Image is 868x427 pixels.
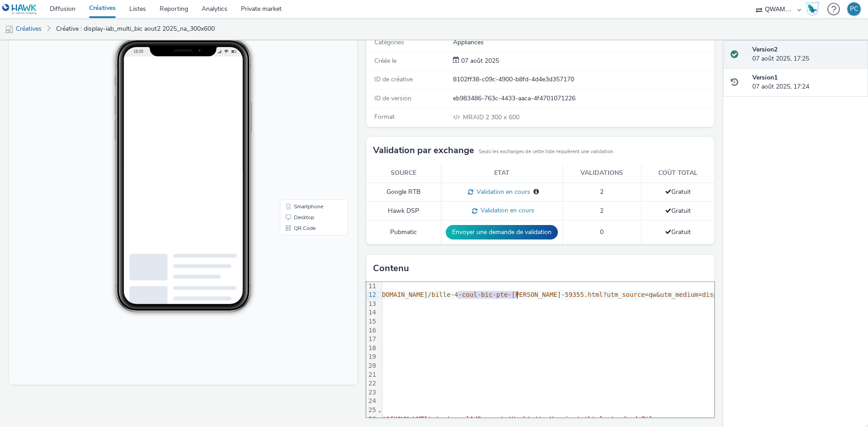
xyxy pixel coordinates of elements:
[374,113,395,121] span: Format
[2,4,37,15] img: undefined Logo
[373,144,474,157] h3: Validation par exchange
[273,198,337,209] li: Desktop
[124,35,134,40] span: 16:05
[374,75,413,84] span: ID de créative
[366,164,441,183] th: Source
[5,25,14,34] img: mobile
[441,164,562,183] th: Etat
[462,113,519,122] span: 300 x 600
[453,75,713,84] div: 8102ff38-c09c-4900-b8fd-4d4e3d357170
[273,187,337,198] li: Smartphone
[366,221,441,244] td: Pubmatic
[752,45,861,64] div: 07 août 2025, 17:25
[463,113,491,122] span: MRAID 2
[600,188,604,196] span: 2
[665,206,691,215] span: Gratuit
[366,317,377,326] div: 15
[600,206,604,215] span: 2
[374,94,411,103] span: ID de version
[366,291,377,300] div: 12
[374,56,396,65] span: Créée le
[366,379,377,388] div: 22
[366,335,377,344] div: 17
[366,406,377,415] div: 25
[508,415,531,422] span: 'Hawk'
[366,397,377,406] div: 24
[285,190,314,195] span: Smartphone
[374,38,404,47] span: Catégories
[562,164,641,183] th: Validations
[285,201,305,206] span: Desktop
[273,209,337,220] li: QR Code
[752,45,778,54] strong: Version 2
[366,308,377,317] div: 14
[382,415,432,422] span: '${HAWK_LMT}'
[366,388,377,397] div: 23
[366,361,377,371] div: 20
[473,188,530,196] span: Validation en cours
[366,344,377,353] div: 18
[479,148,613,155] small: Seuls les exchanges de cette liste requièrent une validation
[453,38,713,47] div: Appliances
[641,164,714,183] th: Coût total
[366,326,377,335] div: 16
[366,371,377,380] div: 21
[534,415,580,422] span: 'tagVersion'
[665,228,691,236] span: Gratuit
[377,406,382,413] span: Fold line
[453,94,713,103] div: eb983486-763c-4433-aaca-4f4701071226
[366,282,377,291] div: 11
[366,202,441,221] td: Hawk DSP
[584,415,649,422] span: 'html-standard-7'
[752,73,861,92] div: 07 août 2025, 17:24
[435,415,504,422] span: 'externalAdServer'
[285,211,307,217] span: QR Code
[366,183,441,202] td: Google RTB
[806,2,823,16] a: Hawk Academy
[52,18,219,40] a: Créative : display-iab_multi_bic aout2 2025_na_300x600
[850,2,858,16] div: PC
[366,352,377,361] div: 19
[366,300,377,309] div: 13
[665,188,691,196] span: Gratuit
[459,56,499,66] div: Création 07 août 2025, 17:24
[446,225,558,239] button: Envoyer une demande de validation
[600,228,604,236] span: 0
[459,56,499,65] span: 07 août 2025
[373,262,409,275] h3: Contenu
[477,206,534,215] span: Validation en cours
[366,415,377,424] div: 26
[752,73,778,82] strong: Version 1
[806,2,819,16] img: Hawk Academy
